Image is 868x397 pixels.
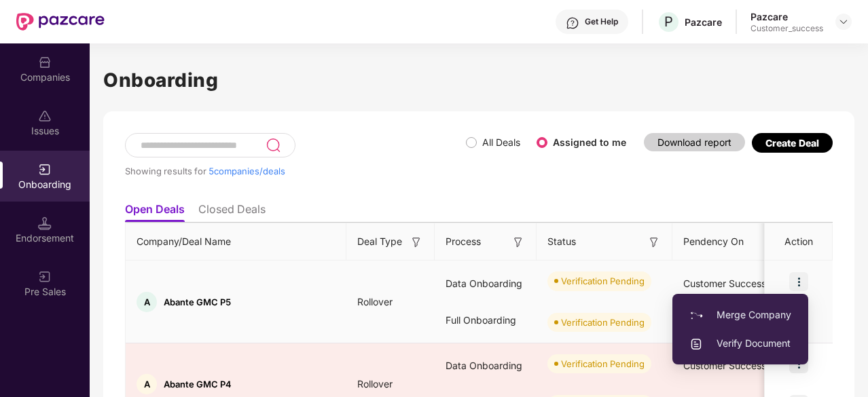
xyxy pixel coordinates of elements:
img: svg+xml;base64,PHN2ZyBpZD0iVXBsb2FkX0xvZ3MiIGRhdGEtbmFtZT0iVXBsb2FkIExvZ3MiIHhtbG5zPSJodHRwOi8vd3... [689,337,703,351]
img: svg+xml;base64,PHN2ZyB3aWR0aD0iMTYiIGhlaWdodD0iMTYiIHZpZXdCb3g9IjAgMCAxNiAxNiIgZmlsbD0ibm9uZSIgeG... [410,235,423,249]
img: svg+xml;base64,PHN2ZyB3aWR0aD0iMTQuNSIgaGVpZ2h0PSIxNC41IiB2aWV3Qm94PSIwIDAgMTYgMTYiIGZpbGw9Im5vbm... [38,216,52,230]
span: Verify Document [689,336,791,351]
th: Action [765,223,833,261]
img: svg+xml;base64,PHN2ZyBpZD0iSGVscC0zMngzMiIgeG1sbnM9Imh0dHA6Ly93d3cudzMub3JnLzIwMDAvc3ZnIiB3aWR0aD... [566,16,579,30]
img: svg+xml;base64,PHN2ZyB3aWR0aD0iMTYiIGhlaWdodD0iMTYiIHZpZXdCb3g9IjAgMCAxNiAxNiIgZmlsbD0ibm9uZSIgeG... [647,235,661,249]
img: svg+xml;base64,PHN2ZyBpZD0iRHJvcGRvd24tMzJ4MzIiIHhtbG5zPSJodHRwOi8vd3d3LnczLm9yZy8yMDAwL3N2ZyIgd2... [838,16,849,27]
div: A [137,292,157,312]
div: Verification Pending [561,274,645,288]
img: svg+xml;base64,PHN2ZyBpZD0iSXNzdWVzX2Rpc2FibGVkIiB4bWxucz0iaHR0cDovL3d3dy53My5vcmcvMjAwMC9zdmciIH... [38,109,52,123]
img: svg+xml;base64,PHN2ZyB3aWR0aD0iMjAiIGhlaWdodD0iMjAiIHZpZXdCb3g9IjAgMCAyMCAyMCIgZmlsbD0ibm9uZSIgeG... [38,270,52,284]
span: Merge Company [689,307,791,322]
span: Abante GMC P5 [164,297,231,307]
div: Pazcare [751,10,823,23]
span: P [664,14,673,30]
div: Verification Pending [561,316,645,329]
th: Company/Deal Name [126,223,346,261]
label: Assigned to me [553,136,626,148]
span: Status [547,234,576,249]
div: Pazcare [685,16,722,29]
span: Deal Type [357,234,402,249]
span: Rollover [346,378,403,390]
label: All Deals [482,136,520,148]
div: Get Help [585,16,618,27]
img: New Pazcare Logo [16,13,105,31]
div: Data Onboarding [435,347,537,384]
button: Download report [644,133,745,151]
span: Abante GMC P4 [164,379,231,390]
span: 5 companies/deals [209,166,285,176]
div: Verification Pending [561,357,645,371]
div: Full Onboarding [435,302,537,339]
div: A [137,374,157,394]
img: svg+xml;base64,PHN2ZyB3aWR0aD0iMjAiIGhlaWdodD0iMjAiIHZpZXdCb3g9IjAgMCAyMCAyMCIgZmlsbD0ibm9uZSIgeG... [38,163,52,176]
img: svg+xml;base64,PHN2ZyB3aWR0aD0iMjAiIGhlaWdodD0iMjAiIHZpZXdCb3g9IjAgMCAyMCAyMCIgZmlsbD0ibm9uZSIgeG... [689,309,703,322]
span: Pendency On [683,234,744,249]
span: Rollover [346,296,403,307]
span: Process [446,234,481,249]
li: Open Deals [125,202,185,222]
div: Data Onboarding [435,265,537,302]
span: Customer Success [683,278,766,289]
div: Customer_success [751,23,823,34]
h1: Onboarding [103,65,854,95]
div: Create Deal [765,137,819,149]
img: svg+xml;base64,PHN2ZyBpZD0iQ29tcGFuaWVzIiB4bWxucz0iaHR0cDovL3d3dy53My5vcmcvMjAwMC9zdmciIHdpZHRoPS... [38,56,52,69]
div: Showing results for [125,166,466,176]
img: icon [789,272,808,291]
img: svg+xml;base64,PHN2ZyB3aWR0aD0iMjQiIGhlaWdodD0iMjUiIHZpZXdCb3g9IjAgMCAyNCAyNSIgZmlsbD0ibm9uZSIgeG... [266,137,281,153]
li: Closed Deals [198,202,266,222]
img: svg+xml;base64,PHN2ZyB3aWR0aD0iMTYiIGhlaWdodD0iMTYiIHZpZXdCb3g9IjAgMCAxNiAxNiIgZmlsbD0ibm9uZSIgeG... [511,235,525,249]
